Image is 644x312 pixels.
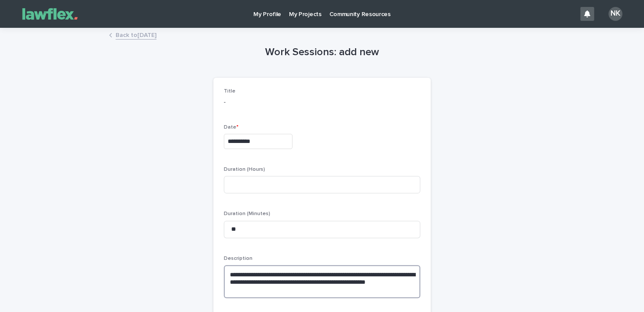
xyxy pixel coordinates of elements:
a: Back to[DATE] [116,30,156,40]
span: Date [224,125,239,130]
span: Duration (Hours) [224,167,265,172]
h1: Work Sessions: add new [213,46,431,59]
span: Duration (Minutes) [224,211,270,216]
div: NK [608,7,622,21]
p: - [224,98,420,107]
span: Description [224,256,252,261]
img: Gnvw4qrBSHOAfo8VMhG6 [17,5,83,23]
span: Title [224,89,236,94]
